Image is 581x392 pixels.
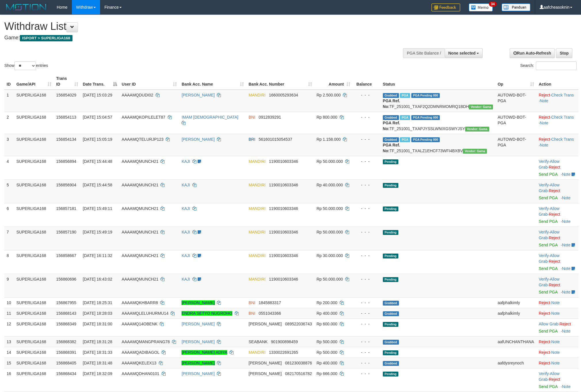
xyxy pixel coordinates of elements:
[122,206,158,211] span: AAAAMQMUNCH21
[317,350,337,355] span: Rp 500.000
[551,115,574,119] a: Check Trans
[317,339,337,344] span: Rp 500.000
[246,73,314,90] th: Bank Acc. Number: activate to sort column ascending
[4,35,382,41] h4: Game:
[317,311,337,316] span: Rp 400.000
[536,347,578,358] td: ·
[4,3,48,11] img: MOTION_logo.png
[539,93,550,97] a: Reject
[539,253,549,258] a: Verify
[317,361,337,365] span: Rp 400.000
[4,73,14,90] th: ID
[539,159,559,169] span: ·
[381,112,495,134] td: TF_251001_TXAPJYSSLWNIXGSWYJSY
[181,93,215,97] a: [PERSON_NAME]
[249,230,265,234] span: MANDIRI
[83,115,112,119] span: [DATE] 15:04:57
[383,143,400,153] b: PGA Ref. No:
[539,290,557,294] a: Send PGA
[249,115,255,119] span: BNI
[445,48,483,58] button: None selected
[317,206,343,211] span: Rp 50.000.000
[56,159,76,164] span: 156856894
[536,336,578,347] td: ·
[549,235,560,240] a: Reject
[4,90,14,112] td: 1
[56,183,76,187] span: 156856904
[431,3,460,11] img: Feedback.jpg
[181,230,190,234] a: KAJI
[536,308,578,318] td: ·
[400,137,410,142] span: Marked by aafsengchandara
[539,183,559,193] span: ·
[539,183,549,187] a: Verify
[383,115,399,120] span: Grabbed
[539,322,558,326] a: Allow Grab
[4,318,14,336] td: 12
[355,206,378,211] div: - - -
[14,156,54,179] td: SUPERLIGA168
[317,115,337,119] span: Rp 800.000
[249,322,282,326] span: [PERSON_NAME]
[383,277,398,282] span: Pending
[562,172,571,177] a: Note
[4,203,14,227] td: 6
[269,350,298,355] span: Copy 1330022691265 to clipboard
[259,300,281,305] span: Copy 1845883317 to clipboard
[249,206,265,211] span: MANDIRI
[83,183,112,187] span: [DATE] 15:44:58
[540,99,548,103] a: Note
[14,297,54,308] td: SUPERLIGA168
[14,134,54,156] td: SUPERLIGA168
[383,99,400,109] b: PGA Ref. No:
[122,253,158,258] span: AAAAMQMUNCH21
[122,230,158,234] span: AAAAMQMUNCH21
[539,371,559,382] a: Allow Grab
[383,322,398,327] span: Pending
[381,90,495,112] td: TF_251001_TXAF2Q2DMNRMOMRQ1BDH
[4,156,14,179] td: 4
[536,368,578,392] td: · ·
[355,349,378,355] div: - - -
[181,311,232,316] a: ENDRA SETYO NUGROHO
[54,73,81,90] th: Trans ID: activate to sort column ascending
[14,274,54,297] td: SUPERLIGA168
[536,61,577,70] input: Search:
[539,230,559,240] a: Allow Grab
[56,93,76,97] span: 156854029
[317,277,343,281] span: Rp 50.000.000
[56,206,76,211] span: 156857181
[539,243,557,247] a: Send PGA
[4,179,14,203] td: 5
[285,322,312,326] span: Copy 089522036743 to clipboard
[122,361,156,365] span: AAAAMQKELEX13
[556,48,572,58] a: Stop
[14,90,54,112] td: SUPERLIGA168
[285,361,312,365] span: Copy 081230038876 to clipboard
[56,311,76,316] span: 156868143
[56,277,76,281] span: 156860696
[271,339,298,344] span: Copy 901900898459 to clipboard
[249,159,265,164] span: MANDIRI
[353,73,381,90] th: Balance
[122,311,169,316] span: AAAAMQLELUHURMU14
[383,159,398,164] span: Pending
[355,300,378,306] div: - - -
[122,115,165,119] span: AAAAMQKOPILELET87
[181,277,190,281] a: KAJI
[539,172,557,177] a: Send PGA
[502,3,530,11] img: panduan.png
[122,183,158,187] span: AAAAMQMUNCH21
[559,322,571,326] a: Reject
[269,183,298,187] span: Copy 1190010603346 to clipboard
[355,276,378,282] div: - - -
[122,159,158,164] span: AAAAMQMUNCH21
[383,206,398,211] span: Pending
[495,112,536,134] td: AUTOWD-BOT-PGA
[355,229,378,235] div: - - -
[83,300,112,305] span: [DATE] 18:25:31
[549,188,560,193] a: Reject
[469,3,493,11] img: Button%20Memo.svg
[317,322,337,326] span: Rp 600.000
[20,35,72,41] span: ISPORT > SUPERLIGA168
